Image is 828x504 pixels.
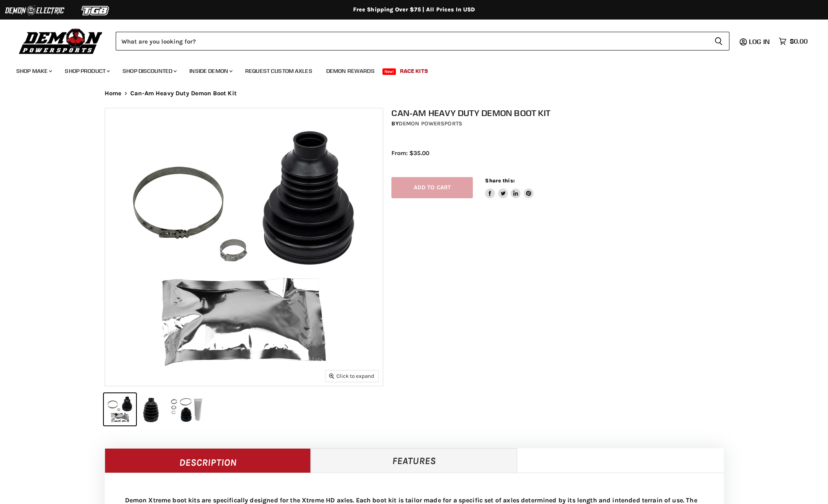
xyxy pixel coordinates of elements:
a: Home [105,90,122,97]
a: Demon Powersports [399,120,462,127]
a: Shop Discounted [116,63,182,79]
a: Inside Demon [183,63,237,79]
img: Demon Electric Logo 2 [4,3,65,18]
a: Log in [745,38,775,45]
aside: Share this: [485,177,534,199]
a: Description [105,448,311,473]
a: Shop Make [10,63,57,79]
span: Log in [749,37,770,46]
a: Request Custom Axles [239,63,318,79]
button: IMAGE thumbnail [138,393,164,425]
span: $0.00 [790,37,808,45]
img: Demon Powersports [16,26,105,55]
a: Race Kits [394,63,434,79]
a: Demon Rewards [320,63,381,79]
a: Shop Product [59,63,115,79]
span: Can-Am Heavy Duty Demon Boot Kit [130,90,237,97]
span: Click to expand [329,373,374,379]
span: From: $35.00 [391,149,429,157]
h1: Can-Am Heavy Duty Demon Boot Kit [391,108,732,118]
button: Click to expand [325,370,378,381]
ul: Main menu [10,59,806,79]
form: Product [116,32,729,50]
div: Free Shipping Over $75 | All Prices In USD [88,6,740,13]
input: Search [116,32,708,50]
img: IMAGE [105,108,383,386]
span: Share this: [485,177,514,184]
button: IMAGE thumbnail [104,393,136,425]
button: IMAGE thumbnail [166,393,208,425]
span: New! [382,68,396,75]
img: TGB Logo 2 [65,3,126,18]
nav: Breadcrumbs [88,90,740,97]
a: Features [311,448,517,473]
div: by [391,119,732,128]
button: Search [708,32,729,50]
a: $0.00 [775,35,812,47]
